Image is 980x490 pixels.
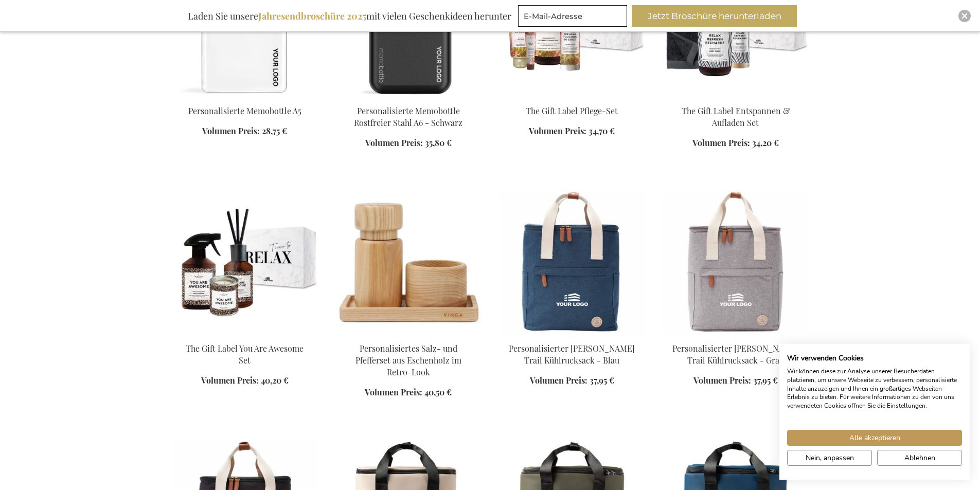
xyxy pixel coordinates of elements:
[424,387,452,397] span: 40,50 €
[335,330,482,340] a: Personalisiertes Salz- und Pfefferset aus Eschenholz im Retro-Look
[258,10,366,22] b: Jahresendbroschüre 2025
[518,5,630,30] form: marketing offers and promotions
[335,190,482,334] img: Personalisiertes Salz- und Pfefferset aus Eschenholz im Retro-Look
[530,375,614,387] a: Volumen Preis: 37,95 €
[752,137,779,148] span: 34,20 €
[365,137,452,149] a: Volumen Preis: 35,80 €
[662,93,809,102] a: The Gift Label Relax & Recharge Set
[753,375,778,386] span: 37,95 €
[498,190,646,334] img: Personalised Sortino Trail Cooler Backpack - Blue
[961,13,968,19] img: Close
[355,343,461,377] a: Personalisiertes Salz- und Pfefferset aus Eschenholz im Retro-Look
[202,125,287,137] a: Volumen Preis: 28,75 €
[787,430,962,446] button: Akzeptieren Sie alle cookies
[589,125,615,136] span: 34,70 €
[693,375,778,387] a: Volumen Preis: 37,95 €
[202,125,260,136] span: Volumen Preis:
[530,375,587,386] span: Volumen Preis:
[186,343,304,366] a: The Gift Label You Are Awesome Set
[261,375,289,386] span: 40,20 €
[682,105,790,128] a: The Gift Label Entspannen & Aufladen Set
[662,190,809,334] img: Personalised Sortino Trail Cooler Backpack - Grey
[425,137,452,148] span: 35,80 €
[498,93,646,102] a: The Gift Label Care Set
[787,367,962,410] p: Wir können diese zur Analyse unserer Besucherdaten platzieren, um unsere Webseite zu verbessern, ...
[529,125,615,137] a: Volumen Preis: 34,70 €
[171,330,318,340] a: The Gift Label You Are Awesome Set
[188,105,301,116] a: Personalisierte Memobottle A5
[693,375,751,386] span: Volumen Preis:
[183,5,516,27] div: Laden Sie unsere mit vielen Geschenkideen herunter
[849,432,900,443] span: Alle akzeptieren
[787,354,962,363] h2: Wir verwenden Cookies
[354,105,462,128] a: Personalisierte Memobottle Rostfreier Stahl A6 - Schwarz
[365,387,452,398] a: Volumen Preis: 40,50 €
[526,105,618,116] a: The Gift Label Pflege-Set
[529,125,586,136] span: Volumen Preis:
[590,375,614,386] span: 37,95 €
[632,5,797,27] button: Jetzt Broschüre herunterladen
[806,452,854,463] span: Nein, anpassen
[692,137,750,148] span: Volumen Preis:
[201,375,289,387] a: Volumen Preis: 40,20 €
[498,330,646,340] a: Personalised Sortino Trail Cooler Backpack - Blue
[787,450,872,466] button: cookie Einstellungen anpassen
[958,10,971,22] div: Close
[692,137,779,149] a: Volumen Preis: 34,20 €
[904,452,935,463] span: Ablehnen
[171,93,318,102] a: Personalisierte Memobottle A5
[877,450,962,466] button: Alle verweigern cookies
[518,5,627,27] input: E-Mail-Adresse
[365,387,422,397] span: Volumen Preis:
[662,330,809,340] a: Personalised Sortino Trail Cooler Backpack - Grey
[171,190,318,334] img: The Gift Label You Are Awesome Set
[335,93,482,102] a: Personalisierte Memobottle Rostfreier Stahl A6 - Schwarz
[262,125,287,136] span: 28,75 €
[365,137,423,148] span: Volumen Preis:
[509,343,635,366] a: Personalisierter [PERSON_NAME] Trail Kühlrucksack - Blau
[672,343,798,366] a: Personalisierter [PERSON_NAME] Trail Kühlrucksack - Grau
[201,375,259,386] span: Volumen Preis:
